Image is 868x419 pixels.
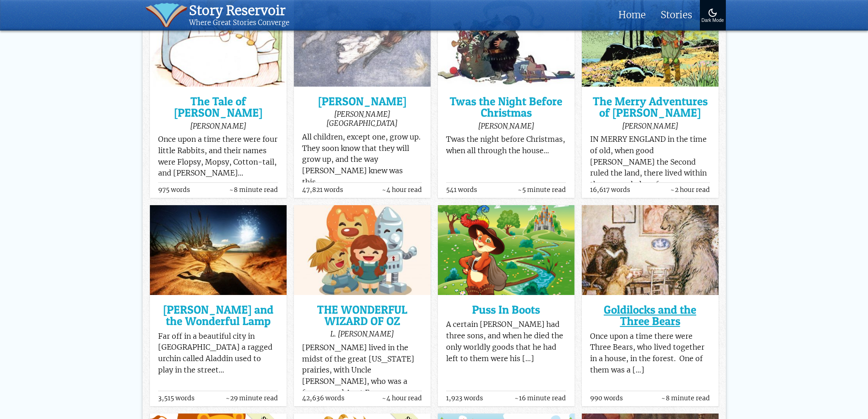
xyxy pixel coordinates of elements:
[590,331,710,376] p: Once upon a time there were Three Bears, who lived together in a house, in the forest. One of the...
[707,7,718,18] img: Turn On Dark Mode
[670,186,710,193] span: ~2 hour read
[446,319,566,364] p: A certain [PERSON_NAME] had three sons, and when he died the only worldly goods that he had left ...
[302,329,422,338] div: L. [PERSON_NAME]
[446,395,483,402] span: 1,923 words
[518,186,566,193] span: ~5 minute read
[590,134,710,236] p: IN MERRY ENGLAND in the time of old, when good [PERSON_NAME] the Second ruled the land, there liv...
[302,395,344,402] span: 42,636 words
[189,19,289,27] div: Where Great Stories Converge
[661,395,710,402] span: ~8 minute read
[702,18,724,23] div: Dark Mode
[590,186,630,193] span: 16,617 words
[229,186,278,193] span: ~8 minute read
[590,121,710,130] div: [PERSON_NAME]
[158,395,195,402] span: 3,515 words
[158,304,278,327] a: [PERSON_NAME] and the Wonderful Lamp
[158,331,278,376] p: Far off in a beautiful city in [GEOGRAPHIC_DATA] a ragged urchin called Aladdin used to play in t...
[446,96,566,119] a: Twas the Night Before Christmas
[302,109,422,128] div: [PERSON_NAME][GEOGRAPHIC_DATA]
[302,186,343,193] span: 47,821 words
[438,205,575,295] img: Puss In Boots
[150,205,287,295] img: Aladdin and the Wonderful Lamp
[226,395,278,402] span: ~29 minute read
[189,3,289,19] div: Story Reservoir
[302,304,422,327] a: THE WONDERFUL WIZARD OF OZ
[590,395,623,402] span: 990 words
[302,342,422,399] p: [PERSON_NAME] lived in the midst of the great [US_STATE] prairies, with Uncle [PERSON_NAME], who ...
[590,304,710,327] a: Goldilocks and the Three Bears
[158,134,278,179] p: Once upon a time there were four little Rabbits, and their names were Flopsy, Mopsy, Cotton-tail,...
[158,96,278,119] a: The Tale of [PERSON_NAME]
[590,96,710,119] a: The Merry Adventures of [PERSON_NAME]
[302,132,422,188] p: All children, except one, grow up. They soon know that they will grow up, and the way [PERSON_NAM...
[382,186,422,193] span: ~4 hour read
[446,134,566,157] p: Twas the night before Christmas, when all through the house…
[446,304,566,316] a: Puss In Boots
[145,3,188,27] img: icon of book with waver spilling out.
[446,186,477,193] span: 541 words
[302,96,422,107] a: [PERSON_NAME]
[446,121,566,130] div: [PERSON_NAME]
[514,395,566,402] span: ~16 minute read
[582,205,719,295] img: Goldilocks and the Three Bears
[294,205,431,295] img: THE WONDERFUL WIZARD OF OZ
[382,395,422,402] span: ~4 hour read
[158,121,278,130] div: [PERSON_NAME]
[158,186,190,193] span: 975 words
